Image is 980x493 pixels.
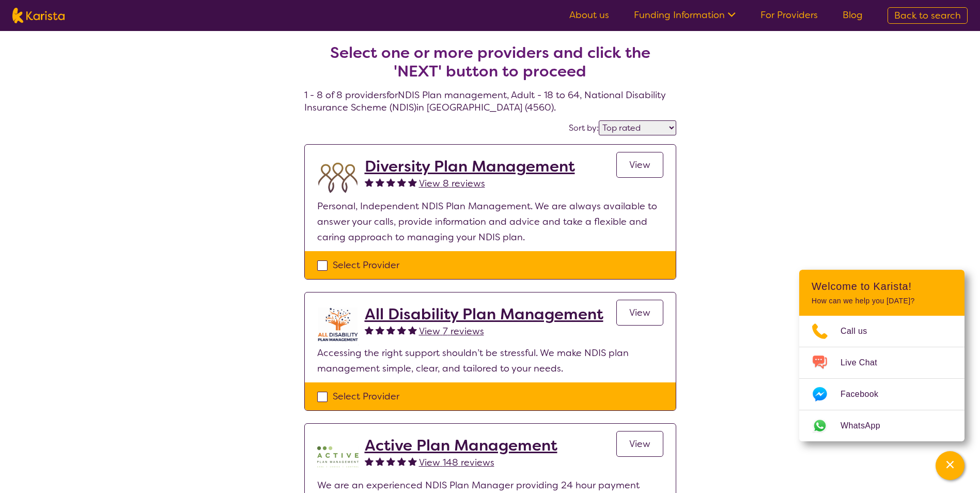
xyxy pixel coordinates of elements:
img: fullstar [397,457,406,466]
a: View [616,431,663,457]
span: View [629,306,650,319]
p: How can we help you [DATE]? [812,297,952,305]
span: Back to search [894,9,961,22]
img: fullstar [386,326,395,334]
img: pypzb5qm7jexfhutod0x.png [317,436,359,477]
a: View 8 reviews [419,176,485,191]
img: fullstar [386,457,395,466]
a: Back to search [888,7,968,24]
p: Personal, Independent NDIS Plan Management. We are always available to answer your calls, provide... [317,198,663,245]
img: fullstar [365,326,374,334]
img: fullstar [408,178,417,187]
img: fullstar [365,178,374,187]
a: Active Plan Management [365,436,557,455]
span: View 7 reviews [419,325,484,337]
span: View [629,159,650,171]
a: Diversity Plan Management [365,157,575,176]
a: Funding Information [634,9,736,21]
a: Blog [843,9,863,21]
img: fullstar [397,178,406,187]
a: For Providers [760,9,818,21]
button: Channel Menu [936,451,965,480]
span: Facebook [841,387,891,402]
a: View 148 reviews [419,455,494,470]
h2: Welcome to Karista! [812,280,952,292]
a: Web link opens in a new tab. [799,410,965,441]
span: Live Chat [841,355,890,371]
a: All Disability Plan Management [365,305,603,323]
p: Accessing the right support shouldn’t be stressful. We make NDIS plan management simple, clear, a... [317,345,663,376]
a: View [616,300,663,326]
span: Call us [841,323,880,339]
span: WhatsApp [841,418,893,434]
span: View 8 reviews [419,177,485,190]
span: View [629,438,650,450]
h2: Select one or more providers and click the 'NEXT' button to proceed [317,43,664,81]
img: fullstar [376,178,384,187]
img: fullstar [376,457,384,466]
img: fullstar [365,457,374,466]
img: fullstar [408,326,417,334]
label: Sort by: [569,122,599,133]
img: fullstar [386,178,395,187]
span: View 148 reviews [419,456,494,469]
img: duqvjtfkvnzb31ymex15.png [317,157,359,198]
a: View 7 reviews [419,323,484,339]
img: fullstar [408,457,417,466]
img: Karista logo [12,8,65,23]
img: at5vqv0lot2lggohlylh.jpg [317,305,359,345]
ul: Choose channel [799,316,965,441]
div: Channel Menu [799,270,965,441]
h4: 1 - 8 of 8 providers for NDIS Plan management , Adult - 18 to 64 , National Disability Insurance ... [304,19,676,114]
img: fullstar [376,326,384,334]
a: View [616,152,663,178]
img: fullstar [397,326,406,334]
a: About us [569,9,609,21]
